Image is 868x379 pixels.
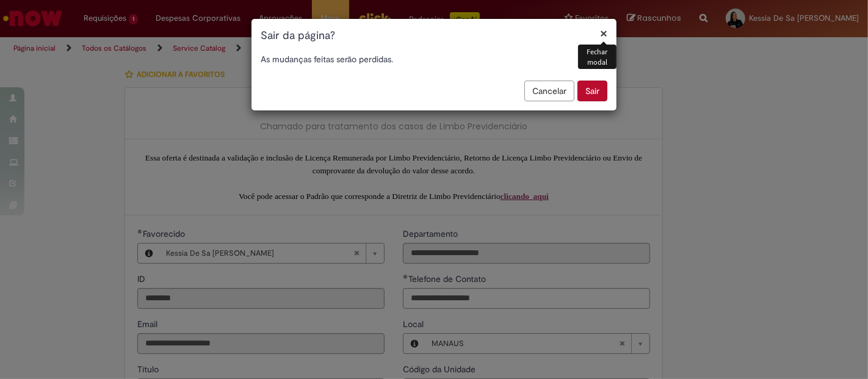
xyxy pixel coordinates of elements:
[578,45,617,69] div: Fechar modal
[577,81,607,101] button: Sair
[524,81,574,101] button: Cancelar
[600,27,607,40] button: Fechar modal
[261,28,607,44] h1: Sair da página?
[261,53,607,65] p: As mudanças feitas serão perdidas.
